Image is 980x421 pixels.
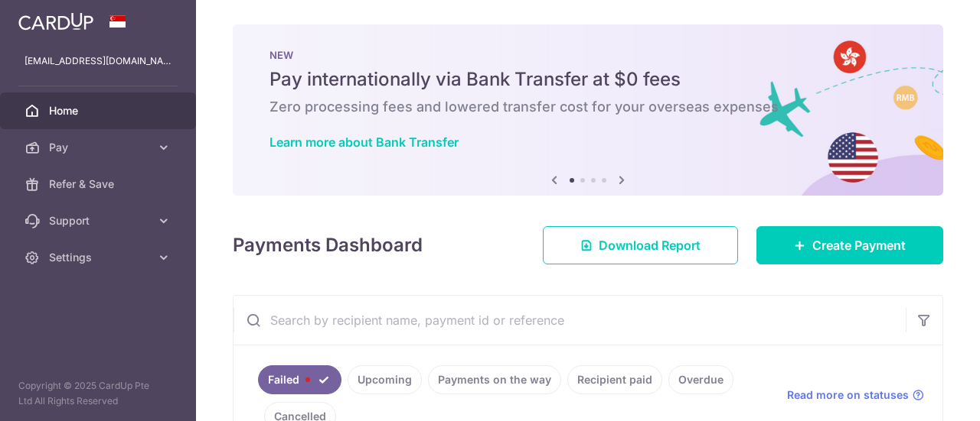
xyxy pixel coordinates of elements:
[49,103,150,118] span: Home
[49,140,150,155] span: Pay
[269,49,906,61] p: NEW
[599,236,701,254] span: Download Report
[233,232,423,259] h4: Payments Dashboard
[787,387,924,403] a: Read more on statuses
[756,226,943,264] a: Create Payment
[49,176,150,192] span: Refer & Save
[233,24,943,196] img: Bank transfer banner
[49,213,150,228] span: Support
[428,365,561,394] a: Payments on the way
[269,67,906,92] h5: Pay internationally via Bank Transfer at $0 fees
[24,53,171,69] p: [EMAIL_ADDRESS][DOMAIN_NAME]
[543,226,738,264] a: Download Report
[812,236,906,254] span: Create Payment
[258,365,341,394] a: Failed
[348,365,422,394] a: Upcoming
[668,365,733,394] a: Overdue
[18,12,93,31] img: CardUp
[567,365,662,394] a: Recipient paid
[787,387,909,403] span: Read more on statuses
[269,98,906,116] h6: Zero processing fees and lowered transfer cost for your overseas expenses
[234,296,906,345] input: Search by recipient name, payment id or reference
[269,134,459,150] a: Learn more about Bank Transfer
[49,250,150,265] span: Settings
